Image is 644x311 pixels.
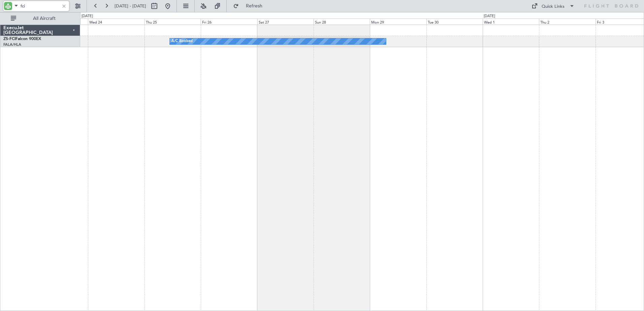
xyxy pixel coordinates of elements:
div: Fri 26 [201,19,257,25]
span: All Aircraft [18,16,71,21]
span: Refresh [240,4,268,8]
span: ZS-FCI [3,37,15,41]
div: Quick Links [542,3,565,10]
div: Sat 27 [257,19,314,25]
a: ZS-FCIFalcon 900EX [3,37,41,41]
button: Refresh [230,1,270,11]
button: Quick Links [528,1,578,11]
div: [DATE] [82,13,93,19]
span: [DATE] - [DATE] [115,3,146,9]
div: Tue 30 [426,19,483,25]
div: Thu 2 [539,19,595,25]
a: FALA/HLA [3,42,21,47]
input: A/C (Reg. or Type) [21,1,59,11]
div: [DATE] [484,13,495,19]
div: Sun 28 [314,19,370,25]
div: Thu 25 [144,19,201,25]
div: A/C Booked [171,36,193,46]
div: Wed 1 [483,19,539,25]
div: Wed 24 [88,19,144,25]
button: All Aircraft [7,13,73,24]
div: Mon 29 [370,19,426,25]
